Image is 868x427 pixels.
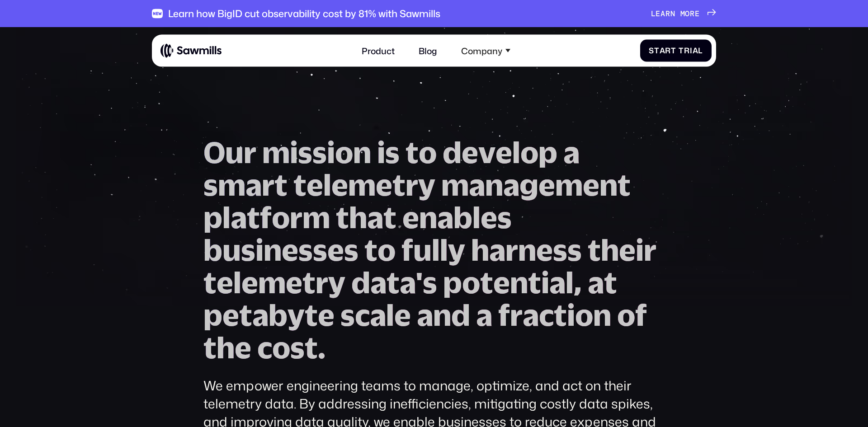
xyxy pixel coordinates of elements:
span: ' [416,266,423,298]
span: a [523,298,539,331]
span: i [327,136,335,168]
span: y [328,266,345,298]
span: n [264,233,282,266]
span: y [288,298,305,331]
span: i [377,136,385,168]
span: a [660,9,665,18]
span: a [252,298,269,331]
span: t [274,168,288,201]
span: t [203,331,217,363]
span: o [419,136,437,168]
span: , [574,266,582,298]
span: l [472,201,481,233]
span: b [203,233,222,266]
span: t [383,201,396,233]
span: h [601,233,619,266]
span: e [217,266,233,298]
span: l [566,266,574,298]
div: Learn how BigID cut observability cost by 81% with Sawmills [168,8,440,19]
span: e [327,233,344,266]
span: e [462,136,478,168]
span: r [644,233,656,266]
span: h [349,201,367,233]
span: r [290,201,302,233]
div: Company [454,39,517,62]
span: a [437,201,453,233]
span: s [241,233,255,266]
span: o [685,9,690,18]
span: o [462,266,480,298]
span: m [348,168,376,201]
span: t [336,201,349,233]
span: a [367,201,383,233]
span: e [495,136,512,168]
span: v [478,136,495,168]
span: p [538,136,557,168]
span: r [665,9,670,18]
span: p [203,201,222,233]
a: Learnmore [651,9,716,18]
span: t [604,266,617,298]
span: r [244,136,256,168]
span: e [394,298,411,331]
span: . [318,331,325,363]
span: m [258,266,286,298]
span: o [272,331,290,363]
span: a [231,201,247,233]
span: u [413,233,432,266]
span: o [272,201,290,233]
span: s [344,233,359,266]
span: a [370,298,386,331]
span: r [406,168,418,201]
span: p [203,298,222,331]
span: r [684,46,690,55]
span: l [698,46,703,55]
span: g [519,168,538,201]
span: n [599,168,618,201]
span: t [364,233,377,266]
span: c [539,298,554,331]
span: f [401,233,413,266]
span: n [485,168,503,201]
span: t [293,168,307,201]
span: o [617,298,635,331]
span: s [553,233,567,266]
span: s [298,233,313,266]
span: s [497,201,512,233]
span: y [448,233,465,266]
span: a [549,266,566,298]
span: l [323,168,331,201]
span: r [316,266,328,298]
span: e [331,168,348,201]
span: a [588,266,604,298]
span: n [510,266,528,298]
span: o [335,136,353,168]
span: n [419,201,437,233]
span: r [262,168,274,201]
span: s [340,298,355,331]
span: a [660,46,665,55]
span: a [563,136,580,168]
span: p [443,266,462,298]
span: e [538,168,555,201]
span: m [441,168,469,201]
span: a [370,266,387,298]
span: t [392,168,406,201]
span: O [203,136,225,168]
span: t [247,201,260,233]
span: m [218,168,245,201]
span: e [583,168,599,201]
span: o [520,136,538,168]
span: m [262,136,290,168]
span: s [312,136,327,168]
span: l [233,266,241,298]
a: Product [355,39,401,62]
span: r [665,46,671,55]
span: a [400,266,416,298]
span: e [222,298,239,331]
span: f [635,298,647,331]
span: n [433,298,451,331]
a: StartTrial [640,39,712,61]
span: o [575,298,593,331]
span: y [418,168,435,201]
